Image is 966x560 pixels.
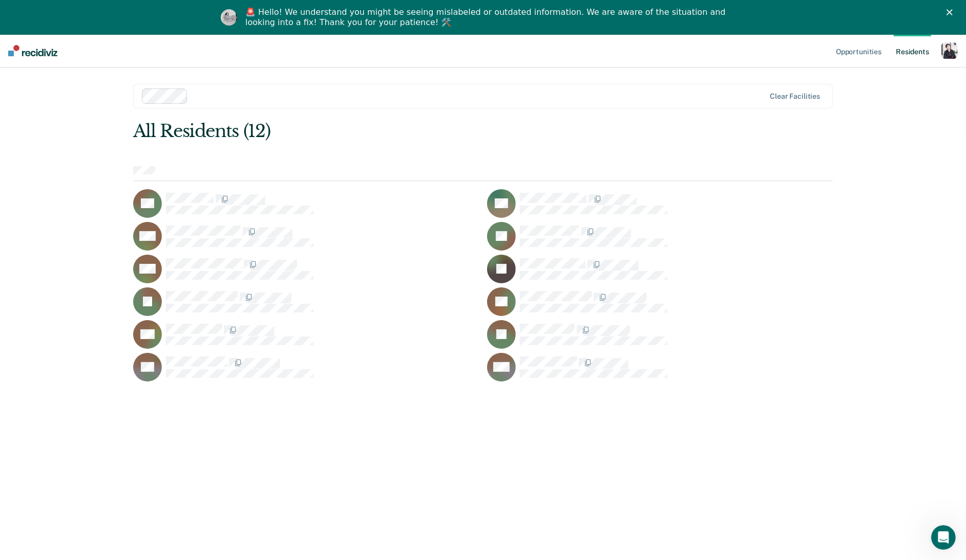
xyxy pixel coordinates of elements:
[245,7,729,28] div: 🚨 Hello! We understand you might be seeing mislabeled or outdated information. We are aware of th...
[947,9,957,15] div: Close
[834,34,884,67] a: Opportunities
[770,92,820,101] div: Clear facilities
[931,525,956,550] iframe: Intercom live chat
[894,34,931,67] a: Residents
[8,45,57,56] img: Recidiviz
[133,121,693,142] div: All Residents (12)
[221,9,237,26] img: Profile image for Kim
